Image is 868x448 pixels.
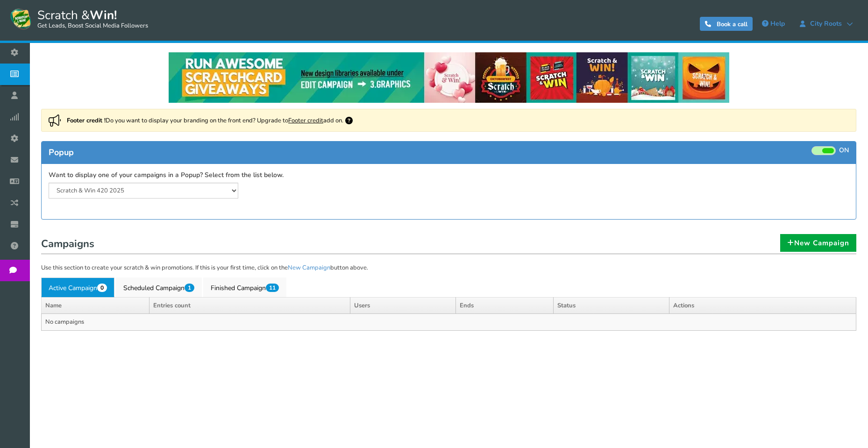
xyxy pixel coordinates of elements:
th: Ends [456,297,553,314]
a: Scheduled Campaign [116,277,202,297]
a: New Campaign [288,263,330,272]
th: Status [553,297,669,314]
th: Entries count [149,297,350,314]
span: City Roots [805,20,847,28]
span: 1 [185,284,194,292]
th: Name [42,297,149,314]
th: Users [350,297,455,314]
span: ON [839,146,849,155]
a: New Campaign [780,234,856,252]
div: Do you want to display your branding on the front end? Upgrade to add on. [41,109,856,132]
img: Scratch and Win [9,7,33,30]
a: Help [757,16,790,31]
strong: Win! [90,7,117,23]
a: Scratch &Win! Get Leads, Boost Social Media Followers [9,7,148,30]
strong: Footer credit ! [67,116,106,125]
small: Get Leads, Boost Social Media Followers [37,22,148,30]
h1: Campaigns [41,235,856,254]
span: 0 [97,284,107,292]
span: 11 [266,284,279,292]
label: Want to display one of your campaigns in a Popup? Select from the list below. [49,171,284,180]
span: Help [770,19,785,28]
a: Book a call [700,17,753,31]
span: Scratch & [33,7,148,30]
a: Footer credit [288,116,323,125]
td: No campaigns [42,314,856,331]
a: Finished Campaign [203,277,286,297]
th: Actions [669,297,856,314]
img: festival-poster-2020.webp [169,52,729,103]
a: Active Campaign [41,277,114,297]
span: Book a call [717,20,747,28]
p: Use this section to create your scratch & win promotions. If this is your first time, click on th... [41,263,856,273]
span: Popup [49,147,74,158]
